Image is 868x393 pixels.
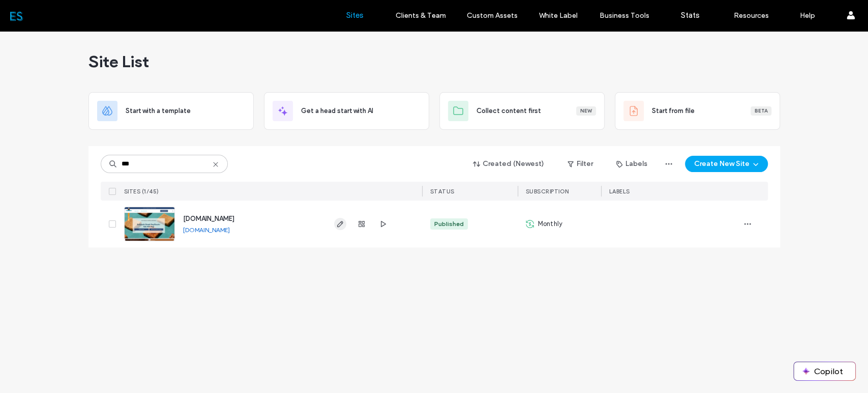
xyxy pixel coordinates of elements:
span: STATUS [430,188,455,195]
span: Collect content first [476,106,541,116]
button: Filter [557,156,603,172]
span: Start with a template [126,106,191,116]
span: SUBSCRIPTION [526,188,569,195]
a: [DOMAIN_NAME] [183,215,234,222]
div: Get a head start with AI [264,92,429,130]
div: Collect content firstNew [439,92,605,130]
span: Start from file [652,106,695,116]
span: SITES (1/45) [124,188,159,195]
div: New [576,106,596,116]
label: Sites [346,11,364,20]
span: Site List [88,51,149,72]
button: Created (Newest) [464,156,553,172]
div: Start with a template [88,92,254,130]
span: LABELS [609,188,630,195]
div: Start from fileBeta [615,92,780,130]
button: Create New Site [685,156,768,172]
label: White Label [539,11,578,20]
button: Copilot [794,362,855,380]
span: Help [23,7,44,16]
div: Published [434,219,464,229]
span: Monthly [538,219,562,229]
label: Stats [681,11,700,20]
div: Beta [751,106,771,116]
label: Clients & Team [396,11,446,20]
label: Help [800,11,815,20]
span: Get a head start with AI [301,106,373,116]
label: Custom Assets [467,11,518,20]
a: [DOMAIN_NAME] [183,226,230,234]
button: Labels [607,156,656,172]
label: Resources [734,11,769,20]
label: Business Tools [600,11,649,20]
